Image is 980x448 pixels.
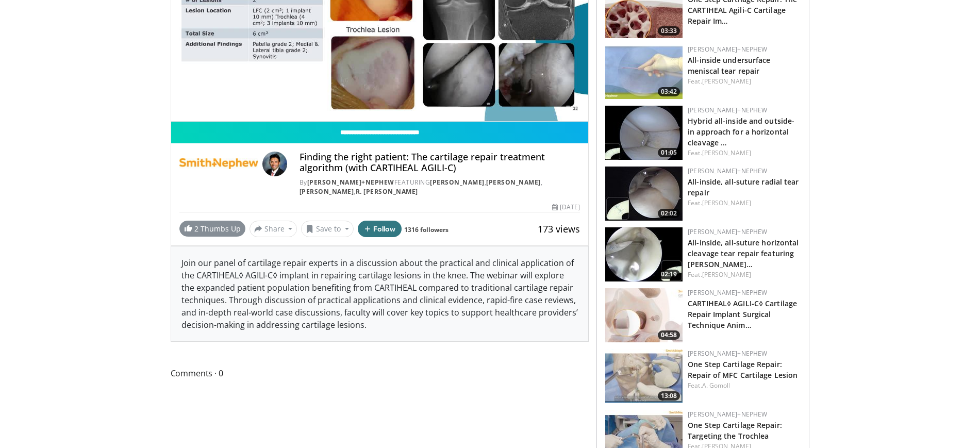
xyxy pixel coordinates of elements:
[301,221,354,237] button: Save to
[300,178,580,196] div: By FEATURING , , ,
[605,288,683,342] img: 0d962de6-6f40-43c7-a91b-351674d85659.150x105_q85_crop-smart_upscale.jpg
[688,167,767,175] a: [PERSON_NAME]+Nephew
[605,227,683,281] a: 02:19
[658,270,680,279] span: 02:19
[358,221,402,237] button: Follow
[688,227,767,236] a: [PERSON_NAME]+Nephew
[688,177,799,197] a: All-inside, all-suture radial tear repair
[688,106,767,114] a: [PERSON_NAME]+Nephew
[605,349,683,403] img: 304fd00c-f6f9-4ade-ab23-6f82ed6288c9.150x105_q85_crop-smart_upscale.jpg
[702,148,751,157] a: [PERSON_NAME]
[605,45,683,99] img: 02c34c8e-0ce7-40b9-85e3-cdd59c0970f9.150x105_q85_crop-smart_upscale.jpg
[688,45,767,54] a: [PERSON_NAME]+Nephew
[688,410,767,419] a: [PERSON_NAME]+Nephew
[605,106,683,160] img: 364c13b8-bf65-400b-a941-5a4a9c158216.150x105_q85_crop-smart_upscale.jpg
[179,221,245,237] a: 2 Thumbs Up
[688,349,767,358] a: [PERSON_NAME]+Nephew
[658,391,680,401] span: 13:08
[688,55,770,76] a: All-inside undersurface meniscal tear repair
[430,178,485,187] a: [PERSON_NAME]
[688,148,801,158] div: Feat.
[300,152,580,174] h4: Finding the right patient: The cartilage repair treatment algorithm (with CARTIHEAL AGILI-C)
[658,209,680,218] span: 02:02
[194,224,198,234] span: 2
[688,77,801,86] div: Feat.
[179,152,258,176] img: Smith+Nephew
[250,221,297,237] button: Share
[171,246,589,341] div: Join our panel of cartilage repair experts in a discussion about the practical and clinical appli...
[702,381,730,390] a: A. Gomoll
[702,270,751,279] a: [PERSON_NAME]
[688,381,801,390] div: Feat.
[658,87,680,96] span: 03:42
[356,187,418,196] a: R. [PERSON_NAME]
[605,288,683,342] a: 04:58
[552,203,580,212] div: [DATE]
[688,420,782,441] a: One Step Cartilage Repair: Targeting the Trochlea
[262,152,287,176] img: Avatar
[404,225,449,234] a: 1316 followers
[688,288,767,297] a: [PERSON_NAME]+Nephew
[702,77,751,86] a: [PERSON_NAME]
[688,270,801,279] div: Feat.
[605,227,683,281] img: 173c071b-399e-4fbc-8156-5fdd8d6e2d0e.150x105_q85_crop-smart_upscale.jpg
[658,148,680,157] span: 01:05
[538,223,580,235] span: 173 views
[688,238,799,269] a: All-inside, all-suture horizontal cleavage tear repair featuring [PERSON_NAME]…
[605,349,683,403] a: 13:08
[171,367,589,380] span: Comments 0
[688,116,794,147] a: Hybrid all-inside and outside-in approach for a horizontal cleavage …
[486,178,541,187] a: [PERSON_NAME]
[658,26,680,36] span: 03:33
[300,187,354,196] a: [PERSON_NAME]
[605,167,683,221] img: 0d5ae7a0-0009-4902-af95-81e215730076.150x105_q85_crop-smart_upscale.jpg
[688,298,797,330] a: CARTIHEAL◊ AGILI-C◊ Cartilage Repair Implant Surgical Technique Anim…
[702,198,751,207] a: [PERSON_NAME]
[605,45,683,99] a: 03:42
[688,359,798,380] a: One Step Cartilage Repair: Repair of MFC Cartilage Lesion
[605,167,683,221] a: 02:02
[658,330,680,340] span: 04:58
[605,106,683,160] a: 01:05
[688,198,801,208] div: Feat.
[307,178,394,187] a: [PERSON_NAME]+Nephew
